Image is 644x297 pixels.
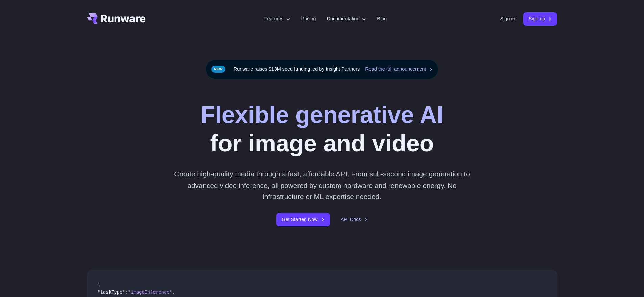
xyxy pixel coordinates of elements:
[87,13,146,24] a: Go to /
[377,15,387,23] a: Blog
[523,12,557,25] a: Sign up
[200,102,443,128] strong: Flexible generative AI
[200,101,443,157] h1: for image and video
[125,289,128,295] span: :
[172,289,175,295] span: ,
[128,289,172,295] span: "imageInference"
[171,168,473,202] p: Create high-quality media through a fast, affordable API. From sub-second image generation to adv...
[98,289,125,295] span: "taskType"
[264,15,290,23] label: Features
[327,15,366,23] label: Documentation
[206,60,439,79] div: Runware raises $13M seed funding led by Insight Partners
[301,15,316,23] a: Pricing
[98,281,100,287] span: {
[365,65,433,73] a: Read the full announcement
[341,216,368,224] a: API Docs
[276,213,330,226] a: Get Started Now
[500,15,515,23] a: Sign in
